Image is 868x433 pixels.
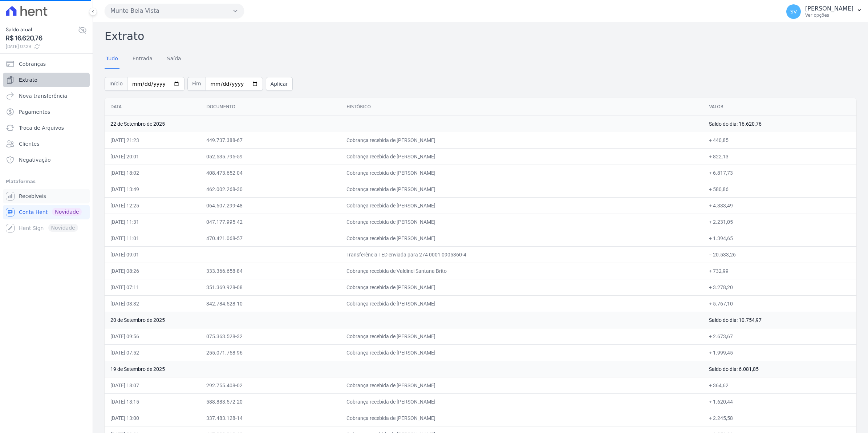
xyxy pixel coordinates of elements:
[703,393,856,410] td: + 1.620,44
[6,177,87,186] div: Plataformas
[19,92,67,100] span: Nova transferência
[703,214,856,230] td: + 2.231,05
[105,4,244,18] button: Munte Bela Vista
[6,43,78,50] span: [DATE] 07:29
[6,57,87,235] nav: Sidebar
[105,263,200,279] td: [DATE] 08:26
[3,137,90,151] a: Clientes
[703,361,856,377] td: Saldo do dia: 6.081,85
[3,73,90,87] a: Extrato
[341,377,703,393] td: Cobrança recebida de [PERSON_NAME]
[19,124,64,131] span: Troca de Arquivos
[3,57,90,71] a: Cobranças
[703,328,856,344] td: + 2.673,67
[19,156,51,163] span: Negativação
[105,230,200,246] td: [DATE] 11:01
[3,105,90,119] a: Pagamentos
[341,98,703,116] th: Histórico
[805,5,853,12] p: [PERSON_NAME]
[105,361,703,377] td: 19 de Setembro de 2025
[200,197,341,214] td: 064.607.299-48
[3,205,90,219] a: Conta Hent Novidade
[200,165,341,181] td: 408.473.652-04
[341,393,703,410] td: Cobrança recebida de [PERSON_NAME]
[200,328,341,344] td: 075.363.528-32
[200,132,341,148] td: 449.737.388-67
[341,246,703,263] td: Transferência TED enviada para 274 0001 0905360-4
[105,98,200,116] th: Data
[187,77,206,91] span: Fim
[52,208,82,216] span: Novidade
[105,344,200,361] td: [DATE] 07:52
[200,295,341,312] td: 342.784.528-10
[200,377,341,393] td: 292.755.408-02
[703,279,856,295] td: + 3.278,20
[703,148,856,165] td: + 822,13
[6,26,78,33] span: Saldo atual
[341,214,703,230] td: Cobrança recebida de [PERSON_NAME]
[131,50,154,69] a: Entrada
[200,263,341,279] td: 333.366.658-84
[105,410,200,426] td: [DATE] 13:00
[703,344,856,361] td: + 1.999,45
[105,116,703,132] td: 22 de Setembro de 2025
[3,153,90,167] a: Negativação
[166,50,183,69] a: Saída
[341,344,703,361] td: Cobrança recebida de [PERSON_NAME]
[341,279,703,295] td: Cobrança recebida de [PERSON_NAME]
[105,279,200,295] td: [DATE] 07:11
[3,89,90,103] a: Nova transferência
[19,60,46,68] span: Cobranças
[200,393,341,410] td: 588.883.572-20
[200,230,341,246] td: 470.421.068-57
[341,328,703,344] td: Cobrança recebida de [PERSON_NAME]
[703,312,856,328] td: Saldo do dia: 10.754,97
[341,230,703,246] td: Cobrança recebida de [PERSON_NAME]
[200,98,341,116] th: Documento
[105,77,127,91] span: Início
[703,230,856,246] td: + 1.394,65
[105,328,200,344] td: [DATE] 09:56
[805,12,853,18] p: Ver opções
[105,197,200,214] td: [DATE] 12:25
[200,279,341,295] td: 351.369.928-08
[3,189,90,203] a: Recebíveis
[200,148,341,165] td: 052.535.795-59
[341,165,703,181] td: Cobrança recebida de [PERSON_NAME]
[703,246,856,263] td: − 20.533,26
[19,140,39,147] span: Clientes
[19,108,50,116] span: Pagamentos
[105,50,119,69] a: Tudo
[703,410,856,426] td: + 2.245,58
[3,121,90,135] a: Troca de Arquivos
[105,148,200,165] td: [DATE] 20:01
[200,214,341,230] td: 047.177.995-42
[703,116,856,132] td: Saldo do dia: 16.620,76
[105,393,200,410] td: [DATE] 13:15
[105,312,703,328] td: 20 de Setembro de 2025
[703,377,856,393] td: + 364,62
[341,263,703,279] td: Cobrança recebida de Valdinei Santana Brito
[341,181,703,197] td: Cobrança recebida de [PERSON_NAME]
[703,197,856,214] td: + 4.333,49
[790,9,797,14] span: SV
[19,193,46,200] span: Recebíveis
[703,165,856,181] td: + 6.817,73
[341,295,703,312] td: Cobrança recebida de [PERSON_NAME]
[105,181,200,197] td: [DATE] 13:49
[341,197,703,214] td: Cobrança recebida de [PERSON_NAME]
[105,28,856,44] h2: Extrato
[200,181,341,197] td: 462.002.268-30
[6,33,78,43] span: R$ 16.620,76
[105,214,200,230] td: [DATE] 11:31
[19,76,37,84] span: Extrato
[200,344,341,361] td: 255.071.758-96
[703,132,856,148] td: + 440,85
[105,246,200,263] td: [DATE] 09:01
[780,1,868,22] button: SV [PERSON_NAME] Ver opções
[105,132,200,148] td: [DATE] 21:23
[703,181,856,197] td: + 580,86
[703,263,856,279] td: + 732,99
[703,295,856,312] td: + 5.767,10
[105,295,200,312] td: [DATE] 03:32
